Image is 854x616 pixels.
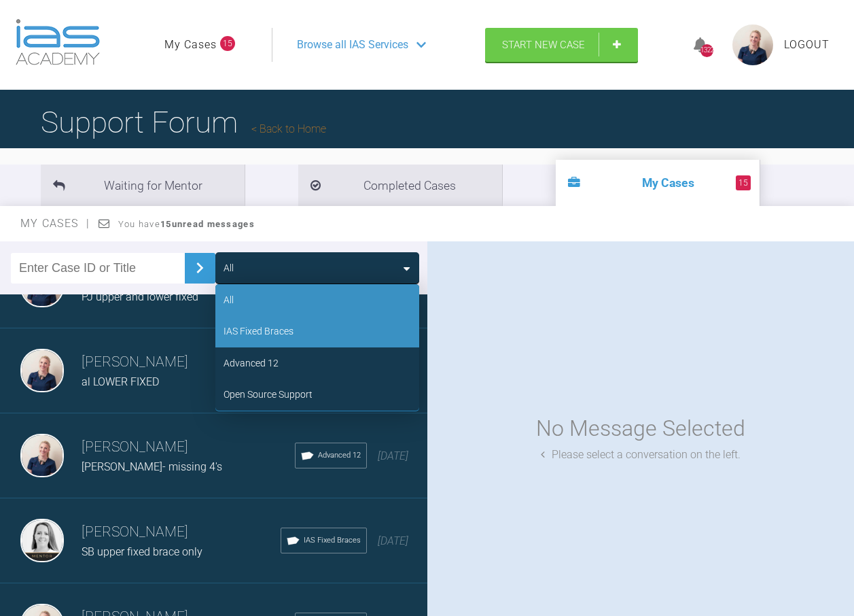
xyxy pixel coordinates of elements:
[20,217,90,230] span: My Cases
[160,219,255,229] strong: 15 unread messages
[82,351,281,374] h3: [PERSON_NAME]
[20,434,64,477] img: Olivia Nixon
[378,534,408,547] span: [DATE]
[224,260,234,275] div: All
[224,292,234,307] div: All
[378,449,408,462] span: [DATE]
[82,375,159,388] span: al LOWER FIXED
[82,460,222,473] span: [PERSON_NAME]- missing 4's
[41,99,326,146] h1: Support Forum
[82,290,198,303] span: PJ upper and lower fixed
[189,257,211,279] img: chevronRight.28bd32b0.svg
[118,219,255,229] span: You have
[732,24,773,65] img: profile.png
[485,28,638,62] a: Start New Case
[736,175,751,190] span: 15
[82,545,202,558] span: SB upper fixed brace only
[536,411,745,446] div: No Message Selected
[318,449,361,462] span: Advanced 12
[224,356,279,371] div: Advanced 12
[11,253,185,284] input: Enter Case ID or Title
[502,39,585,51] span: Start New Case
[164,36,217,54] a: My Cases
[220,36,235,51] span: 15
[20,349,64,392] img: Olivia Nixon
[297,36,408,54] span: Browse all IAS Services
[304,534,361,547] span: IAS Fixed Braces
[224,387,313,402] div: Open Source Support
[784,36,830,54] a: Logout
[20,519,64,562] img: Emma Dougherty
[82,521,281,544] h3: [PERSON_NAME]
[298,165,502,206] li: Completed Cases
[251,122,326,135] a: Back to Home
[700,44,713,57] div: 1322
[16,19,100,65] img: logo-light.3e3ef733.png
[41,165,245,206] li: Waiting for Mentor
[82,436,295,459] h3: [PERSON_NAME]
[556,160,760,206] li: My Cases
[224,324,293,339] div: IAS Fixed Braces
[541,446,741,464] div: Please select a conversation on the left.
